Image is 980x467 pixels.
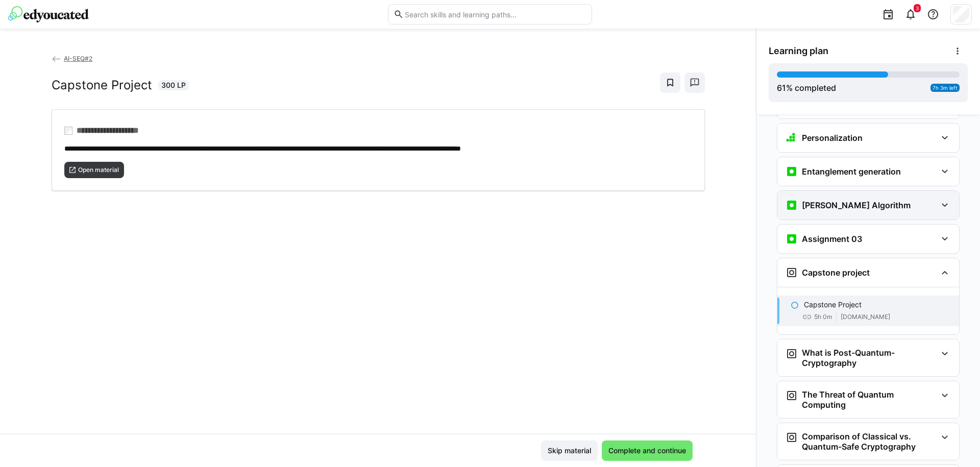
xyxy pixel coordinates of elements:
button: Skip material [541,440,598,461]
span: Skip material [546,446,593,456]
button: Open material [64,162,125,178]
span: 7h 3m left [933,85,958,91]
h3: What is Post-Quantum-Cryptography [802,348,937,368]
h3: Capstone project [802,267,870,278]
h3: Entanglement generation [802,166,901,177]
h3: The Threat of Quantum Computing [802,389,937,410]
h3: Personalization [802,133,863,143]
input: Search skills and learning paths… [404,10,586,19]
span: 61 [777,83,786,93]
p: Capstone Project [804,300,862,310]
div: % completed [777,82,836,94]
span: AI-SEQ#2 [64,55,92,62]
span: [DOMAIN_NAME] [841,313,890,321]
span: Learning plan [769,45,828,57]
h3: Assignment 03 [802,234,862,244]
a: AI-SEQ#2 [52,55,93,62]
button: Complete and continue [602,440,693,461]
span: 5h 0m [814,313,832,321]
h3: [PERSON_NAME] Algorithm [802,200,911,210]
span: Open material [77,166,120,174]
span: Complete and continue [607,446,688,456]
h3: Comparison of Classical vs. Quantum-Safe Cryptography [802,431,937,452]
span: 300 LP [161,80,186,90]
span: 3 [916,5,919,11]
h2: Capstone Project [52,78,152,93]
